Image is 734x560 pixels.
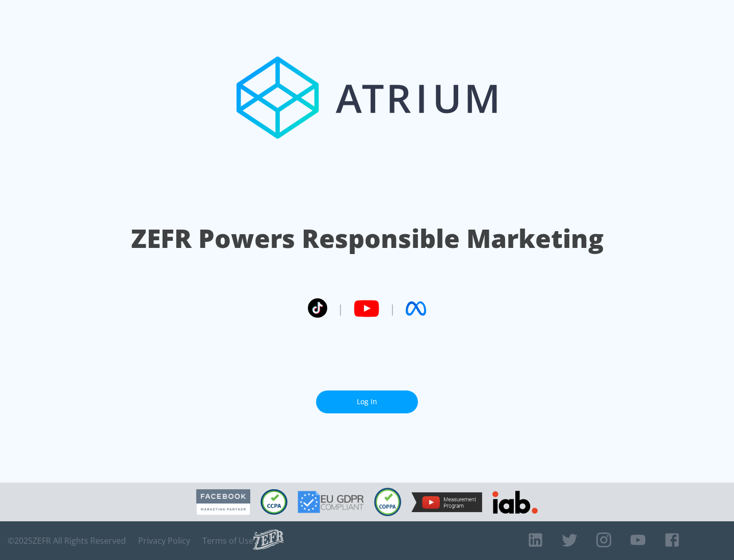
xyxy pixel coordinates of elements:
img: IAB [492,491,538,514]
img: YouTube Measurement Program [411,492,482,512]
a: Terms of Use [202,536,253,546]
span: © 2025 ZEFR All Rights Reserved [8,536,126,546]
span: | [389,301,396,316]
img: GDPR Compliant [298,491,364,513]
a: Log In [316,390,418,413]
img: Facebook Marketing Partner [196,489,250,515]
img: COPPA Compliant [374,488,401,516]
h1: ZEFR Powers Responsible Marketing [131,221,604,256]
span: | [337,301,344,316]
img: CCPA Compliant [260,489,287,515]
a: Privacy Policy [138,536,190,546]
